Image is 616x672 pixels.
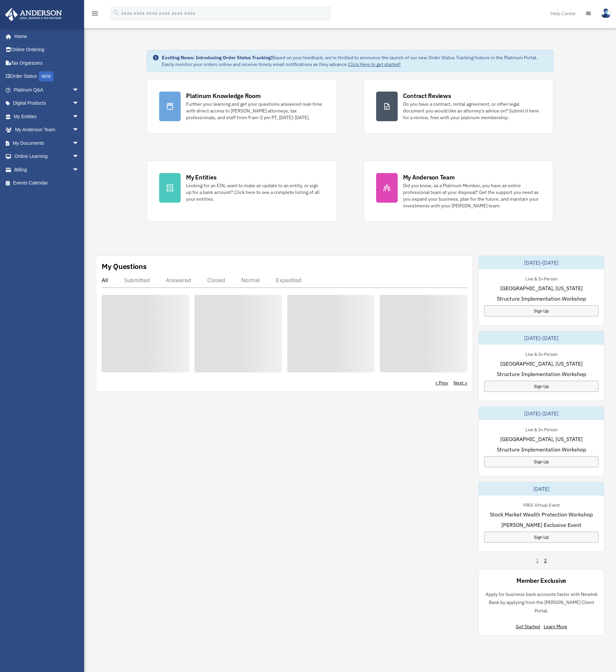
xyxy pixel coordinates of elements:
span: [GEOGRAPHIC_DATA], [US_STATE] [500,435,583,443]
a: Platinum Knowledge Room Further your learning and get your questions answered real-time with dire... [147,79,336,134]
div: Submitted [124,277,150,283]
a: Online Learningarrow_drop_down [5,150,89,163]
span: Structure Implementation Workshop [497,445,586,453]
div: [DATE]-[DATE] [479,407,604,420]
span: [GEOGRAPHIC_DATA], [US_STATE] [500,284,583,292]
a: Learn More [544,624,567,630]
p: Apply for business bank accounts faster with Newtek Bank by applying from the [PERSON_NAME] Clien... [484,590,599,615]
span: Structure Implementation Workshop [497,295,586,303]
div: [DATE]-[DATE] [479,331,604,345]
a: Sign Up [484,381,599,392]
a: My Anderson Teamarrow_drop_down [5,123,89,137]
a: My Entities Looking for an EIN, want to make an update to an entity, or sign up for a bank accoun... [147,161,336,222]
a: Sign Up [484,532,599,543]
div: [DATE]-[DATE] [479,256,604,269]
i: search [112,9,120,16]
span: arrow_drop_down [72,110,86,124]
div: Normal [241,277,260,283]
div: My Anderson Team [403,173,455,181]
div: Live & In-Person [520,350,563,357]
a: Contract Reviews Do you have a contract, rental agreement, or other legal document you would like... [364,79,553,134]
span: [PERSON_NAME] Exclusive Event [501,521,581,529]
a: Events Calendar [5,176,89,190]
div: [DATE] [479,482,604,496]
img: User Pic [601,8,611,18]
a: Home [5,30,86,43]
span: arrow_drop_down [72,83,86,97]
a: Sign Up [484,305,599,316]
a: Tax Organizers [5,56,89,70]
div: Contract Reviews [403,92,451,100]
div: Based on your feedback, we're thrilled to announce the launch of our new Order Status Tracking fe... [162,54,548,68]
i: menu [91,9,99,18]
div: My Entities [186,173,216,181]
div: Further your learning and get your questions answered real-time with direct access to [PERSON_NAM... [186,101,324,121]
a: My Entitiesarrow_drop_down [5,110,89,123]
a: Next > [454,379,467,386]
div: My Questions [102,261,147,271]
a: Sign Up [484,456,599,467]
span: arrow_drop_down [72,136,86,150]
span: Stock Market Wealth Protection Workshop [490,510,593,518]
div: NEW [39,71,53,81]
div: Do you have a contract, rental agreement, or other legal document you would like an attorney's ad... [403,101,541,121]
div: Live & In-Person [520,275,563,282]
div: Live & In-Person [520,426,563,433]
div: All [102,277,108,283]
span: arrow_drop_down [72,97,86,110]
div: FREE Virtual Event [518,501,565,508]
a: Digital Productsarrow_drop_down [5,97,89,110]
div: Did you know, as a Platinum Member, you have an entire professional team at your disposal? Get th... [403,182,541,209]
a: < Prev [435,379,448,386]
a: 2 [544,557,547,564]
a: Order StatusNEW [5,70,89,83]
a: Get Started [516,624,543,630]
div: Platinum Knowledge Room [186,92,261,100]
a: Platinum Q&Aarrow_drop_down [5,83,89,97]
a: Online Ordering [5,43,89,57]
a: My Anderson Team Did you know, as a Platinum Member, you have an entire professional team at your... [364,161,553,222]
div: Looking for an EIN, want to make an update to an entity, or sign up for a bank account? Click her... [186,182,324,202]
span: Structure Implementation Workshop [497,370,586,378]
a: Billingarrow_drop_down [5,163,89,176]
span: arrow_drop_down [72,163,86,177]
span: arrow_drop_down [72,123,86,137]
img: Anderson Advisors Platinum Portal [3,8,64,21]
div: Expedited [276,277,301,283]
a: menu [91,12,99,18]
strong: Exciting News: Introducing Order Status Tracking! [162,55,272,61]
div: Closed [207,277,225,283]
span: [GEOGRAPHIC_DATA], [US_STATE] [500,360,583,368]
div: Answered [166,277,191,283]
a: My Documentsarrow_drop_down [5,136,89,150]
a: Click Here to get started! [348,61,401,67]
span: arrow_drop_down [72,150,86,164]
div: Member Exclusive [516,576,566,585]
